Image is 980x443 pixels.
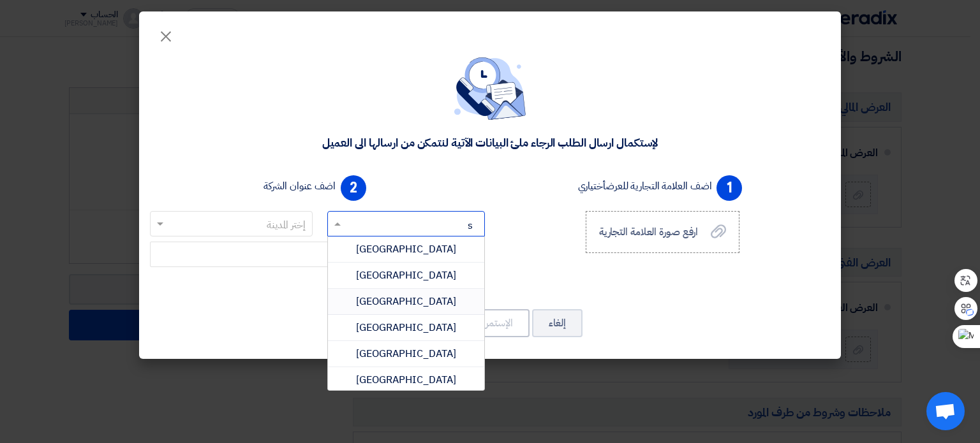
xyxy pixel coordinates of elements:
button: Close [148,20,184,46]
span: × [158,17,174,55]
label: اضف عنوان الشركة [264,178,336,194]
span: [GEOGRAPHIC_DATA] [356,372,456,388]
span: 1 [716,175,742,201]
span: ارفع صورة العلامة التجارية [599,224,699,240]
div: لإستكمال ارسال الطلب الرجاء ملئ البيانات الآتية لنتمكن من ارسالها الى العميل [322,135,658,150]
span: [GEOGRAPHIC_DATA] [356,320,456,335]
span: [GEOGRAPHIC_DATA] [356,346,456,361]
span: 2 [341,175,366,201]
span: [GEOGRAPHIC_DATA] [356,268,456,283]
input: إضافة عنوان [150,242,485,267]
span: أختياري [578,178,605,194]
label: اضف العلامة التجارية للعرض [578,178,712,194]
div: Open chat [926,392,965,430]
button: إلغاء [532,309,583,337]
img: empty_state_contact.svg [454,57,526,120]
span: [GEOGRAPHIC_DATA] [356,242,456,257]
span: [GEOGRAPHIC_DATA] [356,294,456,309]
